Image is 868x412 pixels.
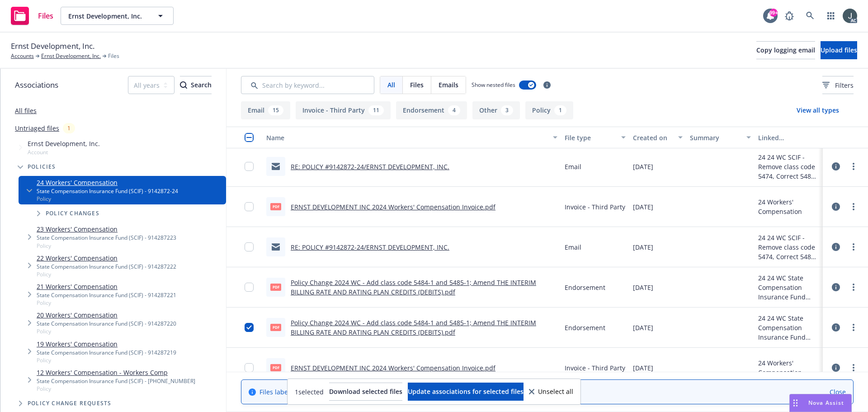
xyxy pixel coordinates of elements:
button: Summary [686,127,755,148]
div: Linked associations [758,133,819,142]
span: Ernst Development, Inc. [11,40,94,52]
span: pdf [270,324,281,331]
span: Ernst Development, Inc. [68,11,146,21]
a: more [848,242,859,252]
span: 1 selected [295,387,324,397]
span: Download selected files [329,387,402,396]
button: Ernst Development, Inc. [61,7,174,25]
div: State Compensation Insurance Fund (SCIF) - [PHONE_NUMBER] [37,377,195,385]
a: 19 Workers' Compensation [37,339,176,349]
input: Toggle Row Selected [245,363,254,372]
button: Created on [629,127,686,148]
input: Toggle Row Selected [245,202,254,211]
div: 1 [554,105,566,115]
span: Upload files [821,46,857,54]
a: RE: POLICY #9142872-24/ERNST DEVELOPMENT, INC. [291,162,449,171]
a: Untriaged files [15,123,59,133]
div: 24 24 WC SCIF - Remove class code 5474, Correct 5484 payroll - 2 employees, total $30,000 payroll [758,152,819,181]
button: File type [561,127,629,148]
span: Email [565,162,581,171]
span: Invoice - Third Party [565,202,625,212]
span: Policy changes [46,211,99,216]
button: Email [241,101,290,119]
span: Show nested files [472,81,515,89]
span: Endorsement [565,323,605,332]
span: Policy [37,299,176,307]
span: Files labeled as "Auto ID card" are hidden. [259,387,449,397]
span: [DATE] [633,242,653,252]
span: Emails [439,80,458,90]
span: Invoice - Third Party [565,363,625,373]
div: 24 Workers' Compensation [758,358,819,377]
button: View all types [782,101,854,119]
button: Nova Assist [789,394,852,412]
a: 12 Workers' Compensation - Workers Comp [37,368,195,377]
div: 11 [368,105,384,115]
div: 15 [268,105,283,115]
a: RE: POLICY #9142872-24/ERNST DEVELOPMENT, INC. [291,243,449,251]
a: 22 Workers' Compensation [37,253,176,263]
span: Email [565,242,581,252]
div: State Compensation Insurance Fund (SCIF) - 914287223 [37,234,176,242]
span: [DATE] [633,363,653,373]
button: Update associations for selected files [408,383,524,401]
div: 1 [63,123,75,133]
div: State Compensation Insurance Fund (SCIF) - 914287220 [37,320,176,327]
span: Policy [37,195,178,203]
span: Endorsement [565,283,605,292]
div: 24 24 WC State Compensation Insurance Fund (SCIF) - Add class code 5484-1 and 5485-1; Amend THE I... [758,313,819,342]
a: Search [801,7,819,25]
a: Files [7,3,57,28]
div: 24 24 WC SCIF - Remove class code 5474, Correct 5484 payroll - 2 employees, total $30,000 payroll [758,233,819,261]
img: photo [843,9,857,23]
a: 21 Workers' Compensation [37,282,176,291]
a: more [848,362,859,373]
a: Policy Change 2024 WC - Add class code 5484-1 and 5485-1; Amend THE INTERIM BILLING RATE AND RATI... [291,318,536,336]
button: Download selected files [329,383,402,401]
a: Policy Change 2024 WC - Add class code 5484-1 and 5485-1; Amend THE INTERIM BILLING RATE AND RATI... [291,278,536,296]
button: Linked associations [755,127,823,148]
div: 24 24 WC State Compensation Insurance Fund (SCIF) - Add class code 5484-1 and 5485-1; Amend THE I... [758,273,819,302]
div: State Compensation Insurance Fund (SCIF) - 9142872-24 [37,187,178,195]
a: Switch app [822,7,840,25]
a: more [848,201,859,212]
span: Update associations for selected files [408,387,524,396]
span: Account [28,148,100,156]
a: more [848,161,859,172]
a: ERNST DEVELOPMENT INC 2024 Workers' Compensation Invoice.pdf [291,203,495,211]
div: Summary [690,133,741,142]
span: [DATE] [633,202,653,212]
div: Search [180,76,212,94]
span: Policy [37,356,176,364]
button: Invoice - Third Party [296,101,391,119]
span: [DATE] [633,323,653,332]
span: Policy change requests [28,401,111,406]
span: Unselect all [538,388,573,395]
span: pdf [270,203,281,210]
span: pdf [270,284,281,290]
div: Drag to move [790,394,801,412]
button: Filters [822,76,854,94]
span: Files [38,12,53,19]
div: State Compensation Insurance Fund (SCIF) - 914287219 [37,349,176,356]
button: SearchSearch [180,76,212,94]
span: Filters [822,81,854,90]
span: Policy [37,242,176,250]
a: Report a Bug [780,7,798,25]
a: more [848,282,859,293]
div: Created on [633,133,673,142]
a: Accounts [11,52,34,60]
button: Other [472,101,520,119]
input: Search by keyword... [241,76,374,94]
span: Files [108,52,119,60]
button: Upload files [821,41,857,59]
span: Files [410,80,424,90]
span: Policy [37,327,176,335]
input: Toggle Row Selected [245,323,254,332]
button: Name [263,127,561,148]
div: 24 Workers' Compensation [758,197,819,216]
span: pdf [270,364,281,371]
a: All files [15,106,37,115]
a: 20 Workers' Compensation [37,310,176,320]
button: Unselect all [529,383,573,401]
